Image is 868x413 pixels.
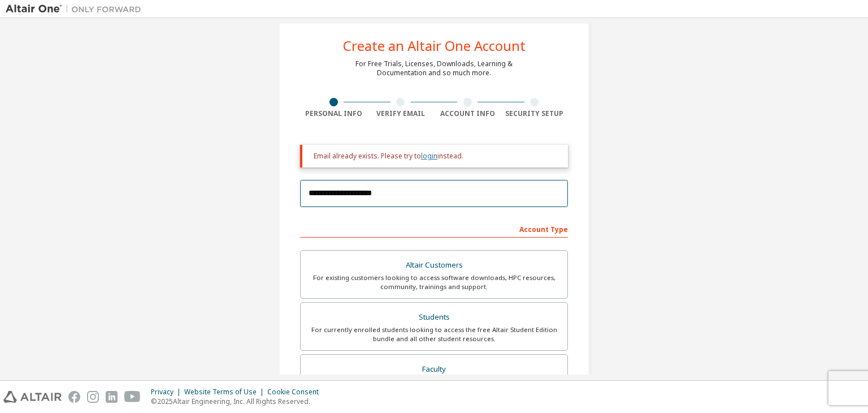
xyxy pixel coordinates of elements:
[307,273,561,291] div: For existing customers looking to access software downloads, HPC resources, community, trainings ...
[300,109,367,118] div: Personal Info
[106,391,118,403] img: linkedin.svg
[3,391,62,403] img: altair_logo.svg
[314,152,559,161] div: Email already exists. Please try to instead.
[87,391,99,403] img: instagram.svg
[184,388,267,397] div: Website Terms of Use
[421,151,437,161] a: login
[307,362,561,377] div: Faculty
[267,388,325,397] div: Cookie Consent
[367,109,435,118] div: Verify Email
[307,309,561,325] div: Students
[434,109,501,118] div: Account Info
[6,3,147,15] img: Altair One
[68,391,80,403] img: facebook.svg
[151,397,325,406] p: © 2025 Altair Engineering, Inc. All Rights Reserved.
[307,257,561,273] div: Altair Customers
[151,388,184,397] div: Privacy
[307,325,561,343] div: For currently enrolled students looking to access the free Altair Student Edition bundle and all ...
[355,59,513,78] div: For Free Trials, Licenses, Downloads, Learning & Documentation and so much more.
[124,391,141,403] img: youtube.svg
[300,220,568,238] div: Account Type
[501,109,568,118] div: Security Setup
[343,39,526,53] div: Create an Altair One Account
